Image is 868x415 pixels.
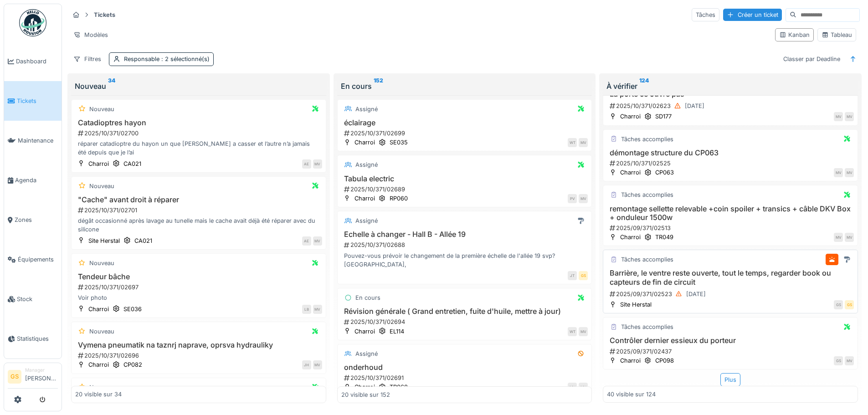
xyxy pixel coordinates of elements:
div: GS [834,356,843,365]
h3: Barrière, le ventre reste ouverte, tout le temps, regarder book ou capteurs de fin de circuit [607,269,854,286]
div: Charroi [620,112,641,121]
div: RP060 [390,194,408,203]
div: LB [302,305,311,314]
h3: Tendeur bâche [75,272,322,281]
div: MV [313,360,322,369]
div: 2025/09/371/02523 [609,288,854,300]
span: Dashboard [16,57,58,66]
div: 2025/10/371/02525 [609,159,854,168]
div: MV [313,305,322,314]
div: Charroi [354,194,375,203]
div: Filtres [69,52,105,66]
div: MV [845,112,854,121]
div: Charroi [354,138,375,147]
a: Zones [4,200,62,240]
div: WT [568,327,577,336]
div: CA021 [123,159,141,168]
div: dégât occasionné après lavage au tunelle mais le cache avait déjà été réparer avec du silicone [75,216,322,234]
div: MV [579,138,588,147]
h3: remontage sellette relevable +coin spoiler + transics + câble DKV Box + onduleur 1500w [607,205,854,222]
div: Pouvez-vous prévoir le changement de la première échelle de l'allée 19 svp? [GEOGRAPHIC_DATA], [341,251,588,269]
div: MV [579,194,588,203]
div: GS [834,300,843,309]
h3: éclairage [341,118,588,127]
div: Créer un ticket [723,9,782,21]
sup: 152 [374,81,383,92]
div: MV [834,168,843,177]
sup: 34 [108,81,115,92]
h3: Tabula electric [341,174,588,183]
div: Manager [25,367,58,374]
div: Kanban [779,31,810,39]
div: MV [313,236,322,246]
div: Site Herstal [88,236,120,245]
div: À vérifier [606,81,854,92]
div: Tâches accomplies [621,135,673,143]
h3: onderhoud [341,363,588,372]
span: Agenda [15,176,58,184]
div: 2025/10/371/02699 [343,129,588,138]
div: MV [579,327,588,336]
div: CP082 [123,360,142,369]
span: : 2 sélectionné(s) [159,56,210,62]
div: 40 visible sur 124 [607,390,656,399]
span: Zones [15,215,58,224]
span: Statistiques [17,334,58,343]
div: EL114 [390,327,404,336]
h3: démontage structure du CP063 [607,149,854,157]
a: Maintenance [4,121,62,160]
div: MV [834,112,843,121]
a: Stock [4,279,62,319]
div: Nouveau [89,105,114,113]
h3: Vymena pneumatik na taznrj naprave, oprsva hydrauliky [75,341,322,349]
div: TR068 [390,383,408,391]
span: Équipements [18,255,58,264]
div: Nouveau [89,327,114,336]
h3: Catadioptres hayon [75,118,322,127]
a: Dashboard [4,41,62,81]
div: Classer par Deadline [779,52,844,66]
div: Charroi [620,233,641,241]
div: MV [845,168,854,177]
li: [PERSON_NAME] [25,367,58,386]
div: JT [568,271,577,280]
a: Tickets [4,81,62,121]
div: Charroi [354,327,375,336]
div: Assigné [355,105,378,113]
div: Modèles [69,28,112,41]
div: 2025/10/371/02696 [77,351,322,360]
h3: Echelle à changer - Hall B - Allée 19 [341,230,588,239]
span: Tickets [17,97,58,105]
div: MV [568,383,577,392]
div: Nouveau [75,81,323,92]
div: 2025/10/371/02697 [77,283,322,292]
div: Nouveau [89,259,114,267]
div: [DATE] [686,290,706,298]
div: 2025/10/371/02691 [343,374,588,382]
div: Nouveau [89,182,114,190]
div: GS [845,300,854,309]
div: GS [579,271,588,280]
div: TR049 [655,233,673,241]
div: Tâches accomplies [621,323,673,331]
div: 2025/09/371/02513 [609,224,854,232]
a: Agenda [4,160,62,200]
div: Assigné [355,160,378,169]
div: Tâches accomplies [621,255,673,264]
div: Charroi [354,383,375,391]
div: 2025/10/371/02623 [609,100,854,112]
strong: Tickets [90,10,119,19]
div: SD177 [655,112,672,121]
div: Charroi [88,305,109,313]
sup: 124 [639,81,649,92]
img: Badge_color-CXgf-gQk.svg [19,9,46,36]
h3: Contrôler dernier essieux du porteur [607,336,854,345]
div: MV [834,233,843,242]
div: Assigné [355,216,378,225]
h3: Révision générale ( Grand entretien, fuite d'huile, mettre à jour) [341,307,588,316]
div: 2025/10/371/02700 [77,129,322,138]
div: Voir photo [75,293,322,302]
div: AE [302,159,311,169]
div: Nouveau [89,383,114,392]
div: En cours [355,293,380,302]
